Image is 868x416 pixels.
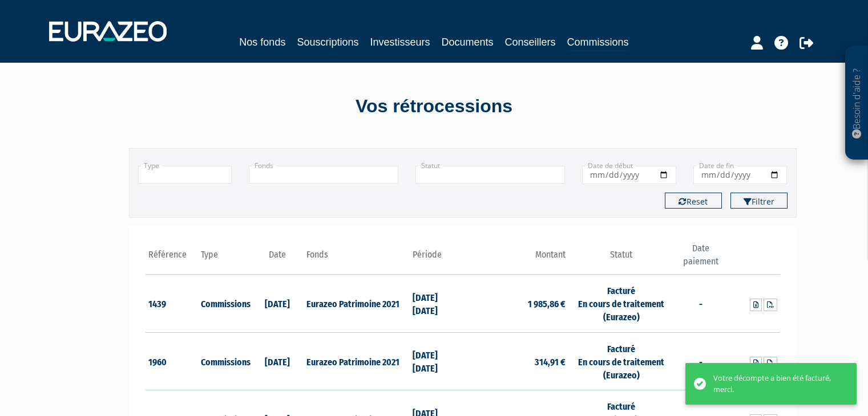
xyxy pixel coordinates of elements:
td: Commissions [198,332,251,390]
td: Facturé En cours de traitement (Eurazeo) [568,275,674,333]
th: Fonds [304,242,409,275]
a: Conseillers [505,34,556,50]
td: - [674,275,727,333]
th: Référence [146,242,199,275]
td: [DATE] [251,275,304,333]
a: Souscriptions [297,34,358,50]
a: Investisseurs [370,34,430,50]
th: Période [410,242,463,275]
img: 1732889491-logotype_eurazeo_blanc_rvb.png [49,21,167,42]
td: [DATE] [251,332,304,390]
a: Documents [442,34,494,50]
th: Type [198,242,251,275]
td: 1 985,86 € [463,275,568,333]
td: 314,91 € [463,332,568,390]
td: Eurazeo Patrimoine 2021 [304,275,409,333]
th: Date [251,242,304,275]
td: Eurazeo Patrimoine 2021 [304,332,409,390]
td: - [674,332,727,390]
th: Date paiement [674,242,727,275]
button: Filtrer [730,193,788,209]
a: Nos fonds [239,34,285,50]
td: [DATE] [DATE] [410,332,463,390]
td: [DATE] [DATE] [410,275,463,333]
p: Besoin d'aide ? [850,52,863,154]
th: Montant [463,242,568,275]
td: Commissions [198,275,251,333]
td: 1439 [146,275,199,333]
td: Facturé En cours de traitement (Eurazeo) [568,332,674,390]
th: Statut [568,242,674,275]
a: Commissions [567,34,629,52]
div: Vos rétrocessions [109,93,760,120]
div: Votre décompte a bien été facturé, merci. [713,373,839,395]
td: 1960 [146,332,199,390]
button: Reset [665,193,722,209]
